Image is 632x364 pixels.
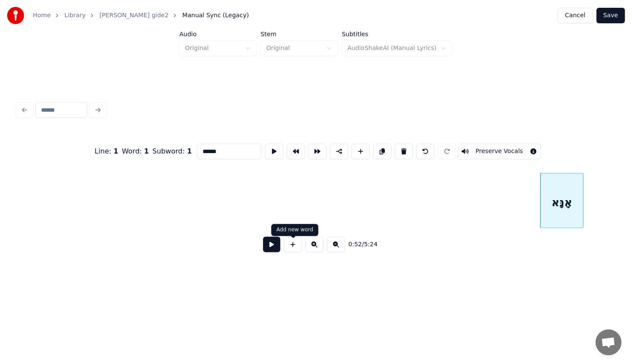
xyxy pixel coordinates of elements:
span: 1 [114,147,118,155]
span: 0:52 [349,240,362,249]
button: Save [597,8,625,23]
label: Audio [179,31,257,37]
a: [PERSON_NAME] gide2 [99,11,168,20]
div: Word : [122,146,149,157]
div: Line : [95,146,118,157]
span: 1 [187,147,192,155]
div: Subword : [152,146,192,157]
button: Toggle [458,144,541,159]
div: / [349,240,369,249]
label: Subtitles [342,31,452,37]
div: Add new word [276,226,313,233]
div: פתח צ'אט [596,329,622,355]
span: 1 [144,147,149,155]
label: Stem [260,31,338,37]
button: Cancel [558,8,593,23]
a: Home [33,11,51,20]
img: youka [7,7,24,24]
span: Manual Sync (Legacy) [182,11,249,20]
a: Library [64,11,86,20]
span: 5:24 [364,240,378,249]
nav: breadcrumb [33,11,249,20]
